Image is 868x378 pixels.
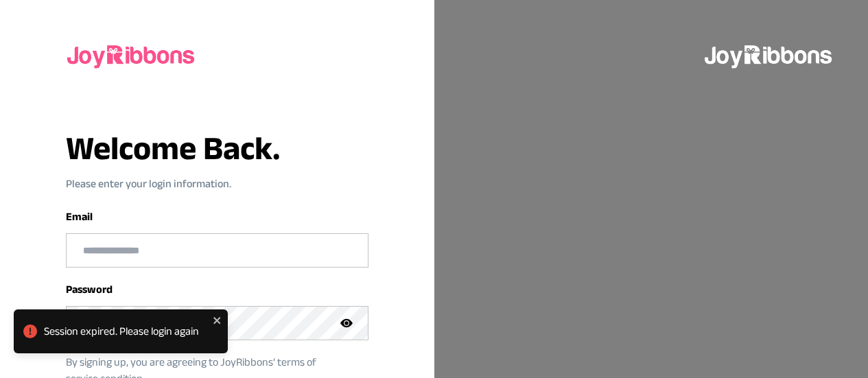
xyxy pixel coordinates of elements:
[44,323,209,340] div: Session expired. Please login again
[703,33,835,77] img: joyribbons
[66,132,368,165] h3: Welcome Back.
[66,283,113,295] label: Password
[66,211,93,222] label: Email
[213,315,222,326] button: close
[66,33,198,77] img: joyribbons
[66,176,368,192] p: Please enter your login information.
